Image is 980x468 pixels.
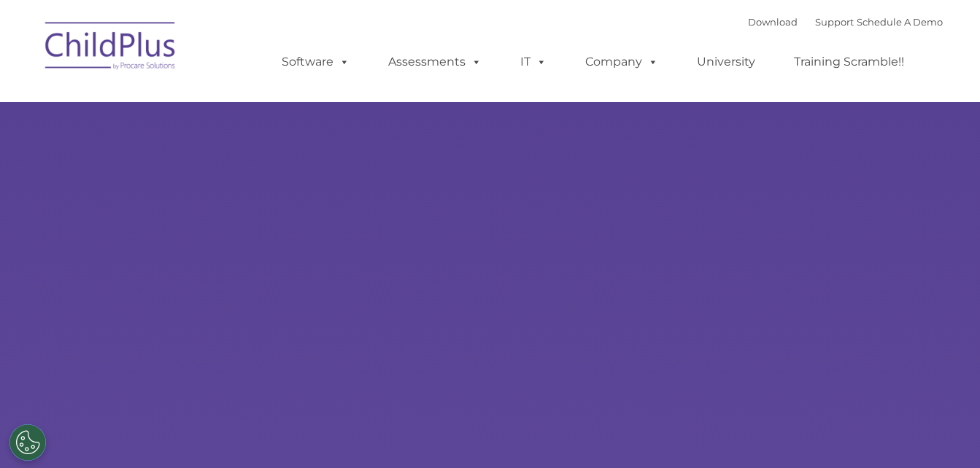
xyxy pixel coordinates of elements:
[779,47,919,77] a: Training Scramble!!
[9,424,46,461] button: Cookies Settings
[682,47,770,77] a: University
[857,16,943,28] a: Schedule A Demo
[267,47,364,77] a: Software
[38,12,184,85] img: ChildPlus by Procare Solutions
[748,16,943,28] font: |
[815,16,854,28] a: Support
[748,16,798,28] a: Download
[506,47,561,77] a: IT
[374,47,496,77] a: Assessments
[571,47,673,77] a: Company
